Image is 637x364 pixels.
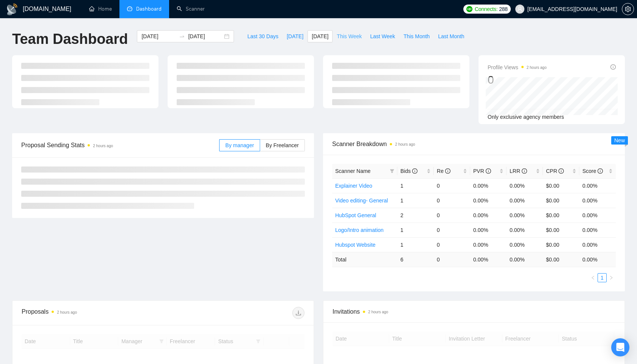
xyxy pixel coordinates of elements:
[559,168,564,174] span: info-circle
[579,237,616,252] td: 0.00%
[470,178,507,193] td: 0.00%
[335,198,388,204] a: Video editing- General
[177,6,205,12] a: searchScanner
[598,273,607,282] li: 1
[610,64,616,70] span: info-circle
[225,142,254,148] span: By manager
[179,33,185,39] span: swap-right
[390,169,394,173] span: filter
[470,252,507,267] td: 0.00 %
[609,275,613,280] span: right
[466,6,472,12] img: upwork-logo.png
[399,30,434,42] button: This Month
[412,168,417,174] span: info-circle
[527,65,547,70] time: 2 hours ago
[366,30,399,42] button: Last Week
[335,183,372,189] a: Explainer Video
[582,168,603,174] span: Score
[333,30,366,42] button: This Week
[622,3,634,15] button: setting
[397,222,434,237] td: 1
[437,168,450,174] span: Re
[370,32,395,40] span: Last Week
[397,237,434,252] td: 1
[543,222,579,237] td: $0.00
[507,252,543,267] td: 0.00 %
[510,168,527,174] span: LRR
[588,273,598,282] button: left
[579,178,616,193] td: 0.00%
[397,178,434,193] td: 1
[507,237,543,252] td: 0.00%
[445,168,450,174] span: info-circle
[622,6,634,12] span: setting
[470,222,507,237] td: 0.00%
[127,6,132,11] span: dashboard
[287,32,303,40] span: [DATE]
[579,252,616,267] td: 0.00 %
[522,168,527,174] span: info-circle
[335,168,370,174] span: Scanner Name
[434,237,470,252] td: 0
[517,6,522,12] span: user
[488,63,547,72] span: Profile Views
[607,273,616,282] li: Next Page
[397,252,434,267] td: 6
[543,208,579,222] td: $0.00
[335,242,375,248] a: Hubspot Website
[188,32,223,40] input: End date
[434,178,470,193] td: 0
[488,114,564,120] span: Only exclusive agency members
[434,30,468,42] button: Last Month
[434,222,470,237] td: 0
[332,139,616,149] span: Scanner Breakdown
[368,310,388,314] time: 2 hours ago
[546,168,564,174] span: CPR
[337,32,362,40] span: This Week
[434,252,470,267] td: 0
[543,237,579,252] td: $0.00
[434,208,470,222] td: 0
[470,193,507,208] td: 0.00%
[247,32,278,40] span: Last 30 Days
[622,6,634,12] a: setting
[588,273,598,282] li: Previous Page
[486,168,491,174] span: info-circle
[136,6,162,12] span: Dashboard
[308,30,333,42] button: [DATE]
[312,32,328,40] span: [DATE]
[6,3,18,16] img: logo
[579,222,616,237] td: 0.00%
[12,30,128,48] h1: Team Dashboard
[397,208,434,222] td: 2
[57,310,77,314] time: 2 hours ago
[282,30,308,42] button: [DATE]
[507,193,543,208] td: 0.00%
[579,193,616,208] td: 0.00%
[388,165,396,177] span: filter
[332,252,397,267] td: Total
[395,142,415,146] time: 2 hours ago
[21,140,219,150] span: Proposal Sending Stats
[243,30,282,42] button: Last 30 Days
[579,208,616,222] td: 0.00%
[397,193,434,208] td: 1
[598,274,606,282] a: 1
[141,32,176,40] input: Start date
[611,338,629,356] div: Open Intercom Messenger
[335,227,384,233] a: Logo/Intro animation
[598,168,603,174] span: info-circle
[333,307,615,316] span: Invitations
[93,144,113,148] time: 2 hours ago
[434,193,470,208] td: 0
[403,32,430,40] span: This Month
[607,273,616,282] button: right
[543,252,579,267] td: $ 0.00
[543,178,579,193] td: $0.00
[89,6,112,12] a: homeHome
[179,33,185,39] span: to
[473,168,491,174] span: PVR
[438,32,464,40] span: Last Month
[507,222,543,237] td: 0.00%
[543,193,579,208] td: $0.00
